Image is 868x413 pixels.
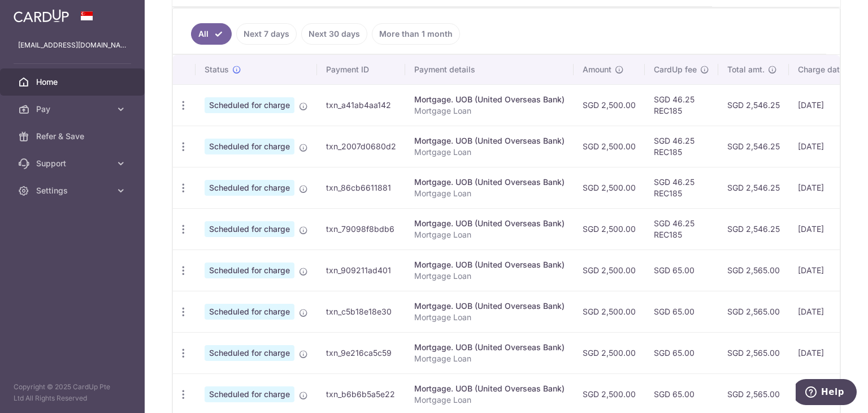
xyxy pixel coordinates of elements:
[789,167,866,208] td: [DATE]
[414,147,565,158] p: Mortgage Loan
[414,353,565,364] p: Mortgage Loan
[789,332,866,373] td: [DATE]
[414,105,565,117] p: Mortgage Loan
[718,84,789,126] td: SGD 2,546.25
[372,23,460,45] a: More than 1 month
[574,291,645,332] td: SGD 2,500.00
[36,158,111,169] span: Support
[191,23,232,45] a: All
[414,259,565,270] div: Mortgage. UOB (United Overseas Bank)
[718,126,789,167] td: SGD 2,546.25
[718,208,789,249] td: SGD 2,546.25
[645,291,718,332] td: SGD 65.00
[36,131,111,142] span: Refer & Save
[414,394,565,406] p: Mortgage Loan
[718,291,789,332] td: SGD 2,565.00
[317,332,405,373] td: txn_9e216ca5c59
[414,383,565,394] div: Mortgage. UOB (United Overseas Bank)
[645,249,718,291] td: SGD 65.00
[36,104,111,115] span: Pay
[789,84,866,126] td: [DATE]
[205,263,294,278] span: Scheduled for charge
[205,221,294,237] span: Scheduled for charge
[301,23,367,45] a: Next 30 days
[205,139,294,154] span: Scheduled for charge
[645,126,718,167] td: SGD 46.25 REC185
[718,167,789,208] td: SGD 2,546.25
[317,291,405,332] td: txn_c5b18e18e30
[205,64,229,75] span: Status
[789,249,866,291] td: [DATE]
[236,23,297,45] a: Next 7 days
[317,55,405,84] th: Payment ID
[414,229,565,240] p: Mortgage Loan
[14,9,69,23] img: CardUp
[317,167,405,208] td: txn_86cb6611881
[317,249,405,291] td: txn_909211ad401
[789,291,866,332] td: [DATE]
[317,126,405,167] td: txn_2007d0680d2
[414,135,565,147] div: Mortgage. UOB (United Overseas Bank)
[205,304,294,320] span: Scheduled for charge
[414,188,565,199] p: Mortgage Loan
[317,208,405,249] td: txn_79098f8bdb6
[796,379,857,407] iframe: Opens a widget where you can find more information
[414,94,565,105] div: Mortgage. UOB (United Overseas Bank)
[574,84,645,126] td: SGD 2,500.00
[414,218,565,229] div: Mortgage. UOB (United Overseas Bank)
[574,126,645,167] td: SGD 2,500.00
[205,345,294,361] span: Scheduled for charge
[405,55,574,84] th: Payment details
[798,64,844,75] span: Charge date
[36,185,111,196] span: Settings
[205,180,294,196] span: Scheduled for charge
[414,342,565,353] div: Mortgage. UOB (United Overseas Bank)
[718,332,789,373] td: SGD 2,565.00
[654,64,697,75] span: CardUp fee
[789,208,866,249] td: [DATE]
[205,97,294,113] span: Scheduled for charge
[317,84,405,126] td: txn_a41ab4aa142
[574,167,645,208] td: SGD 2,500.00
[574,208,645,249] td: SGD 2,500.00
[583,64,611,75] span: Amount
[645,208,718,249] td: SGD 46.25 REC185
[718,249,789,291] td: SGD 2,565.00
[18,40,127,51] p: [EMAIL_ADDRESS][DOMAIN_NAME]
[36,76,111,88] span: Home
[727,64,765,75] span: Total amt.
[414,177,565,188] div: Mortgage. UOB (United Overseas Bank)
[645,84,718,126] td: SGD 46.25 REC185
[645,167,718,208] td: SGD 46.25 REC185
[414,270,565,282] p: Mortgage Loan
[574,249,645,291] td: SGD 2,500.00
[574,332,645,373] td: SGD 2,500.00
[205,386,294,402] span: Scheduled for charge
[645,332,718,373] td: SGD 65.00
[789,126,866,167] td: [DATE]
[414,300,565,312] div: Mortgage. UOB (United Overseas Bank)
[414,312,565,323] p: Mortgage Loan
